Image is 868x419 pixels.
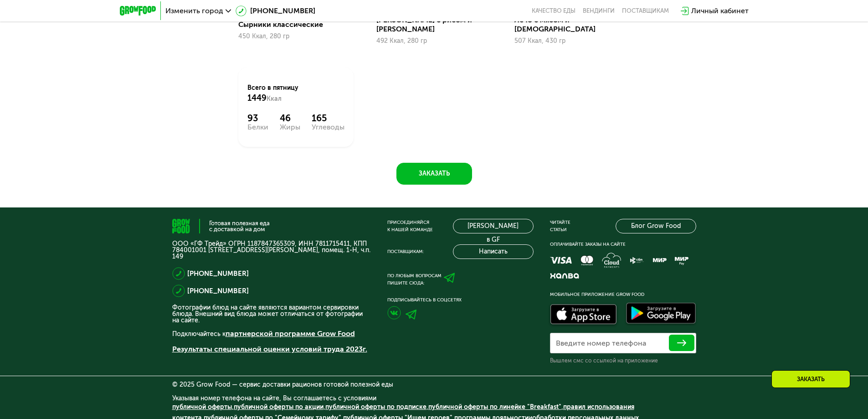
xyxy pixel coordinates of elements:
a: партнерской программе Grow Food [226,329,355,338]
div: Личный кабинет [691,5,749,16]
img: Доступно в Google Play [624,301,699,327]
button: Заказать [396,163,472,185]
p: ООО «ГФ Трейд» ОГРН 1187847365309, ИНН 7811715411, КПП 784001001 [STREET_ADDRESS][PERSON_NAME], п... [172,241,371,260]
div: 492 Ккал, 280 гр [376,37,492,45]
div: Всего в пятницу [247,83,344,103]
div: По любым вопросам пишите сюда: [387,272,442,287]
a: [PHONE_NUMBER] [187,285,249,296]
div: Жиры [280,124,300,131]
p: Фотографии блюд на сайте являются вариантом сервировки блюда. Внешний вид блюда может отличаться ... [172,305,371,324]
div: Присоединяйся к нашей команде [387,219,433,233]
div: 165 [312,113,344,124]
div: [PERSON_NAME] с рисом и [PERSON_NAME] [376,16,499,34]
label: Введите номер телефона [556,341,646,346]
a: [PHONE_NUMBER] [187,268,249,279]
span: Изменить город [165,7,223,15]
div: Оплачивайте заказы на сайте [550,241,696,248]
div: Готовая полезная еда с доставкой на дом [209,220,270,232]
button: Написать [453,244,534,259]
div: Читайте статьи [550,219,570,233]
a: [PHONE_NUMBER] [236,5,315,16]
p: Подключайтесь к [172,328,371,339]
div: 46 [280,113,300,124]
div: 93 [247,113,268,124]
div: Белки [247,124,268,131]
a: публичной оферты [172,403,232,411]
div: Вышлем смс со ссылкой на приложение [550,357,696,364]
div: Углеводы [312,124,344,131]
div: 507 Ккал, 430 гр [514,37,630,45]
a: Результаты специальной оценки условий труда 2023г. [172,345,367,353]
span: 1449 [247,93,267,103]
div: Мобильное приложение Grow Food [550,291,696,298]
a: публичной оферты по акции [234,403,324,411]
div: Поставщикам: [387,248,424,255]
div: Лечо с мясом и [DEMOGRAPHIC_DATA] [514,16,637,34]
span: Ккал [267,95,282,103]
a: публичной оферты по подписке [325,403,426,411]
a: [PERSON_NAME] в GF [453,219,534,233]
div: Сырники классические [238,20,361,29]
div: © 2025 Grow Food — сервис доставки рационов готовой полезной еды [172,382,696,388]
a: Качество еды [532,7,575,15]
div: Подписывайтесь в соцсетях [387,296,534,304]
a: публичной оферты по линейке "Breakfast" [428,403,561,411]
div: 450 Ккал, 280 гр [238,33,354,40]
div: Заказать [771,370,850,388]
a: Вендинги [583,7,615,15]
div: поставщикам [622,7,669,15]
a: Блог Grow Food [616,219,696,233]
